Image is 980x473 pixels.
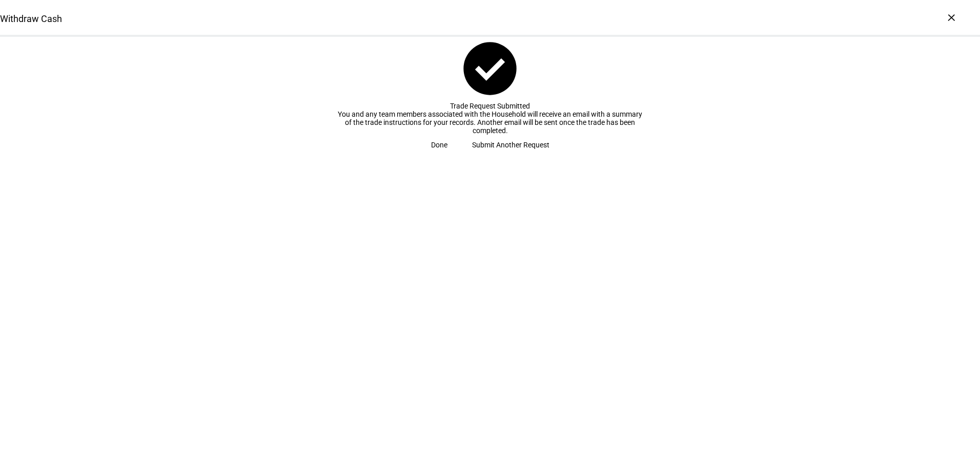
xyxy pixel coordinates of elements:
div: Trade Request Submitted [336,102,644,110]
button: Submit Another Request [460,135,562,155]
div: You and any team members associated with the Household will receive an email with a summary of th... [336,110,644,135]
div: × [943,9,959,26]
span: Done [431,135,447,155]
span: Submit Another Request [472,135,549,155]
button: Done [419,135,460,155]
mat-icon: check_circle [458,37,522,100]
